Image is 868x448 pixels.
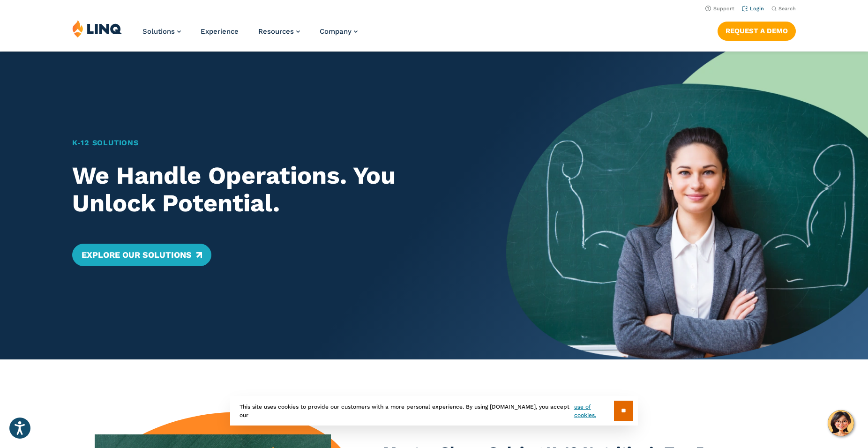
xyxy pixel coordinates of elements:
[72,162,471,218] h2: We Handle Operations. You Unlock Potential.
[718,22,796,40] a: Request a Demo
[574,403,614,419] a: use of cookies.
[320,27,352,36] span: Company
[718,20,796,40] nav: Button Navigation
[72,20,122,37] img: LINQ | K‑12 Software
[230,396,638,426] div: This site uses cookies to provide our customers with a more personal experience. By using [DOMAIN...
[828,410,854,436] button: Hello, have a question? Let’s chat.
[142,27,181,36] a: Solutions
[320,27,358,36] a: Company
[72,137,471,149] h1: K‑12 Solutions
[258,27,300,36] a: Resources
[201,27,239,36] a: Experience
[705,6,734,12] a: Support
[72,244,211,266] a: Explore Our Solutions
[778,6,796,12] span: Search
[258,27,294,36] span: Resources
[142,20,358,51] nav: Primary Navigation
[742,6,764,12] a: Login
[771,5,796,12] button: Open Search Bar
[142,27,175,36] span: Solutions
[506,52,868,359] img: Home Banner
